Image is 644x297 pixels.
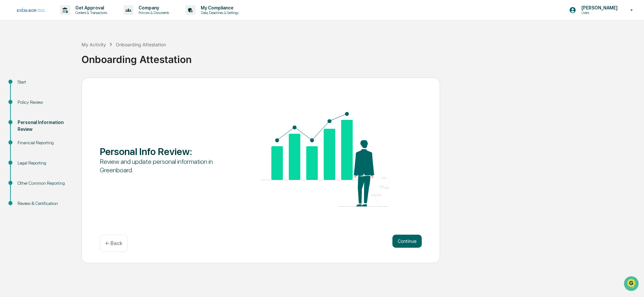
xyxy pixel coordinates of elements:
a: 🔎Data Lookup [4,92,44,104]
p: Company [133,5,172,10]
p: Get Approval [70,5,110,10]
p: Content & Transactions [70,10,110,15]
p: Users [576,10,621,15]
img: 1746055101610-c473b297-6a78-478c-a979-82029cc54cd1 [7,50,18,62]
a: 🗄️Attestations [45,80,83,91]
div: 🔎 [7,95,12,101]
p: ← Back [105,240,122,246]
div: We're available if you need us! [22,56,82,62]
div: My Activity [81,42,106,47]
p: Policies & Documents [133,10,172,15]
div: Start [18,79,71,86]
button: Start new chat [111,52,119,60]
div: 🖐️ [7,83,12,88]
a: 🖐️Preclearance [4,80,45,91]
img: Personal Info Review [261,112,389,207]
p: Data, Deadlines & Settings [196,10,242,15]
p: How can we help? [7,14,119,24]
div: Personal Information Review [18,119,71,133]
div: Legal Reporting [18,160,71,166]
p: My Compliance [196,5,242,10]
span: Preclearance [13,82,42,89]
div: Onboarding Attestation [81,48,641,65]
div: Review and update personal information in Greenboard. [100,157,228,174]
span: Attestations [54,82,81,89]
div: Onboarding Attestation [116,42,166,47]
div: Personal Info Review : [100,146,228,157]
button: Continue [392,235,422,248]
a: Powered byPylon [46,110,79,116]
div: Review & Certification [18,200,71,207]
input: Clear [17,30,108,37]
p: [PERSON_NAME] [576,5,621,10]
div: Financial Reporting [18,139,71,146]
div: Other Common Reporting [18,180,71,187]
img: logo [16,8,47,13]
div: Start new chat [22,50,107,56]
div: Policy Review [18,99,71,106]
span: Data Lookup [13,95,41,101]
span: Pylon [65,111,79,116]
iframe: Open customer support [623,275,641,293]
div: 🗄️ [47,83,52,88]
